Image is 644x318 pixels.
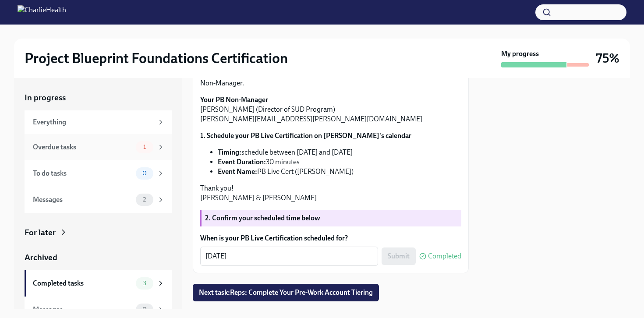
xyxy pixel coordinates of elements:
[33,117,153,127] div: Everything
[218,158,266,166] strong: Event Duration:
[138,144,151,150] span: 1
[200,131,411,140] strong: 1. Schedule your PB Live Certification on [PERSON_NAME]'s calendar
[218,167,257,176] strong: Event Name:
[428,253,461,260] span: Completed
[138,196,151,203] span: 2
[501,49,539,59] strong: My progress
[137,306,152,313] span: 0
[137,170,152,177] span: 0
[218,148,461,157] li: schedule between [DATE] and [DATE]
[33,142,132,152] div: Overdue tasks
[218,148,241,156] strong: Timing:
[218,167,461,177] li: PB Live Cert ([PERSON_NAME])
[25,252,172,263] a: Archived
[25,227,56,238] div: For later
[200,184,461,203] p: Thank you! [PERSON_NAME] & [PERSON_NAME]
[33,305,132,314] div: Messages
[25,92,172,103] a: In progress
[33,279,132,288] div: Completed tasks
[218,157,461,167] li: 30 minutes
[205,214,320,222] strong: 2. Confirm your scheduled time below
[33,169,132,178] div: To do tasks
[25,227,172,238] a: For later
[199,288,373,297] span: Next task : Reps: Complete Your Pre-Work Account Tiering
[18,5,66,19] img: CharlieHealth
[25,187,172,213] a: Messages2
[200,95,268,104] strong: Your PB Non-Manager
[25,110,172,134] a: Everything
[25,49,288,67] h2: Project Blueprint Foundations Certification
[205,251,373,261] textarea: [DATE]
[200,233,461,243] label: When is your PB Live Certification scheduled for?
[25,134,172,160] a: Overdue tasks1
[25,270,172,297] a: Completed tasks3
[200,95,461,124] p: [PERSON_NAME] (Director of SUD Program) [PERSON_NAME][EMAIL_ADDRESS][PERSON_NAME][DOMAIN_NAME]
[193,284,379,301] button: Next task:Reps: Complete Your Pre-Work Account Tiering
[138,280,152,286] span: 3
[33,195,132,205] div: Messages
[596,50,619,66] h3: 75%
[25,160,172,187] a: To do tasks0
